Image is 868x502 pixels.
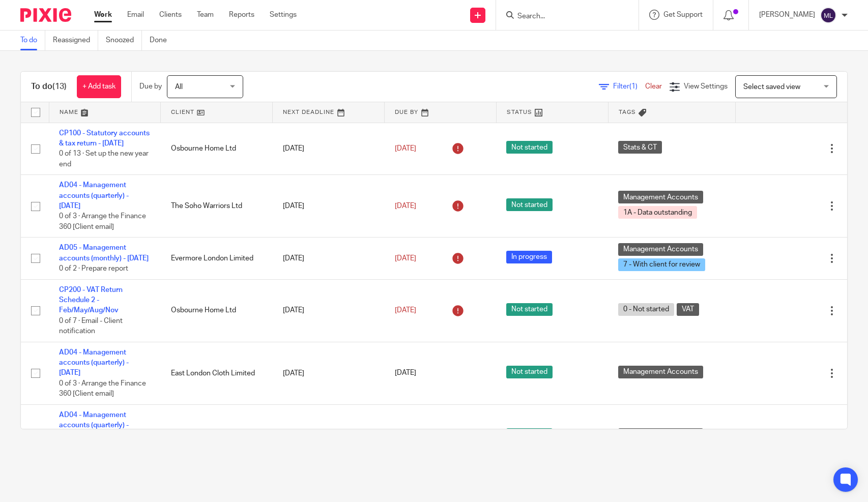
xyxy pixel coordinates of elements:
a: AD04 - Management accounts (quarterly) - [DATE] [59,349,129,377]
a: Done [150,31,175,50]
span: [DATE] [395,202,416,210]
td: Evermore London Limited [161,238,273,279]
img: svg%3E [820,7,836,23]
a: Clients [159,10,182,20]
span: Select saved view [743,83,800,91]
span: 7 - With client for review [618,258,705,271]
a: Work [94,10,112,20]
span: Get Support [663,11,703,18]
p: Due by [139,81,162,92]
span: 0 of 13 · Set up the new year end [59,150,149,168]
span: Stats & CT [618,141,662,154]
a: CP100 - Statutory accounts & tax return - [DATE] [59,130,150,147]
td: The Beam Network Ltd [161,404,273,467]
span: Not started [506,198,553,211]
td: [DATE] [273,175,385,238]
td: Osbourne Home Ltd [161,123,273,175]
a: Clear [645,83,662,90]
a: AD04 - Management accounts (quarterly) - [DATE] [59,411,129,439]
td: East London Cloth Limited [161,342,273,404]
a: To do [20,31,45,50]
span: [DATE] [395,145,416,152]
td: The Soho Warriors Ltd [161,175,273,238]
span: [DATE] [395,370,416,377]
h1: To do [31,81,67,92]
td: [DATE] [273,238,385,279]
a: Email [127,10,144,20]
a: CP200 - VAT Return Schedule 2 - Feb/May/Aug/Nov [59,286,123,314]
img: Pixie [20,8,71,22]
span: Tags [619,109,636,115]
span: 1A - Data outstanding [618,206,697,219]
a: Team [197,10,214,20]
td: [DATE] [273,279,385,342]
a: + Add task [77,75,121,98]
span: All [175,83,183,91]
a: AD04 - Management accounts (quarterly) - [DATE] [59,182,129,210]
span: [DATE] [395,255,416,262]
span: Management Accounts [618,191,703,203]
td: Osbourne Home Ltd [161,279,273,342]
span: In progress [506,251,552,263]
a: Snoozed [106,31,142,50]
a: Settings [270,10,297,20]
span: 0 - Not started [618,303,674,316]
span: Management Accounts [618,428,703,441]
span: VAT [677,303,699,316]
span: Not started [506,366,553,378]
a: Reassigned [53,31,98,50]
span: Management Accounts [618,366,703,378]
span: (1) [629,83,638,90]
span: 0 of 7 · Email - Client notification [59,317,123,335]
td: [DATE] [273,123,385,175]
span: Management Accounts [618,243,703,256]
span: Not started [506,428,553,441]
p: [PERSON_NAME] [759,10,815,20]
span: Not started [506,303,553,316]
a: Reports [229,10,254,20]
span: Not started [506,141,553,154]
span: 0 of 3 · Arrange the Finance 360 [Client email] [59,213,146,230]
td: [DATE] [273,404,385,467]
td: [DATE] [273,342,385,404]
a: AD05 - Management accounts (monthly) - [DATE] [59,244,149,261]
span: 0 of 3 · Arrange the Finance 360 [Client email] [59,380,146,398]
span: [DATE] [395,307,416,314]
span: (13) [52,82,67,91]
span: View Settings [684,83,728,90]
span: Filter [613,83,645,90]
span: 0 of 2 · Prepare report [59,265,128,272]
input: Search [516,12,608,21]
